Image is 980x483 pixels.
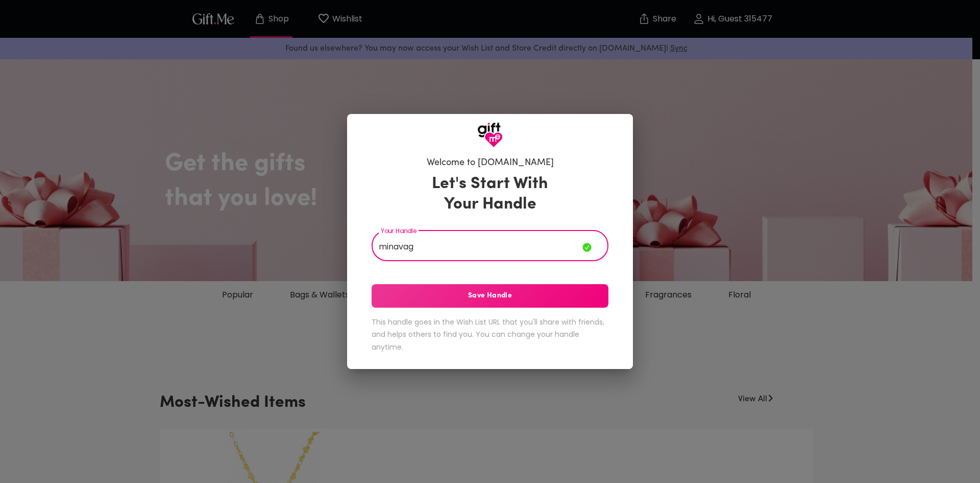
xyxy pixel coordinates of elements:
h6: Welcome to [DOMAIN_NAME] [427,157,554,169]
button: Save Handle [372,284,608,308]
h3: Let's Start With Your Handle [419,174,561,215]
span: Save Handle [372,290,608,302]
input: Your Handle [372,233,582,261]
img: GiftMe Logo [477,122,503,148]
h6: This handle goes in the Wish List URL that you'll share with friends, and helps others to find yo... [372,316,608,354]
